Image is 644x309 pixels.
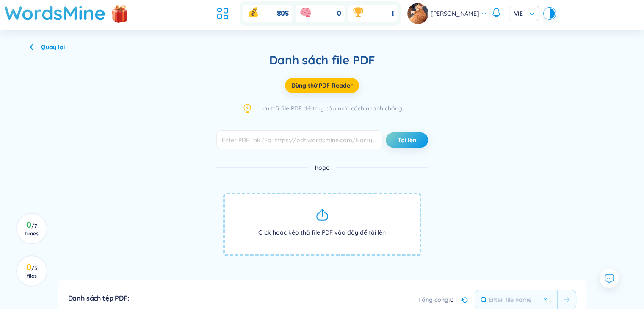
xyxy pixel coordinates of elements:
span: Tổng cộng : [418,295,450,304]
img: avatar [407,3,428,24]
img: flashSalesIcon.a7f4f837.png [111,0,128,26]
span: hoặc [308,160,336,176]
span: 0 [337,9,341,18]
span: / 7 times [25,223,39,237]
span: 1 [392,9,394,18]
input: Enter PDF link (Eg: https://pdf.wordsmine.com/Harry-and-the-Storm.pdf) [216,130,382,149]
span: Click hoặc kéo thả file PDF vào đây để tải lên [223,193,421,256]
span: Lưu trữ file PDF để truy cập một cách nhanh chóng [259,104,402,113]
span: 805 [276,9,289,18]
a: avatar [407,3,431,24]
span: VIE [514,9,534,18]
span: / 5 files [27,265,37,279]
span: Tải lên [398,136,416,144]
h3: 0 [22,221,41,237]
button: Tải lên [386,132,428,148]
a: Dùng thử PDF Reader [30,78,614,93]
span: [PERSON_NAME] [431,9,479,18]
div: Quay lại [41,42,65,52]
h3: 0 [22,264,41,279]
div: Danh sách file PDF [30,52,614,68]
button: Dùng thử PDF Reader [285,78,359,93]
a: Quay lại [30,44,65,52]
span: 0 [450,295,454,304]
span: Dùng thử PDF Reader [291,81,353,90]
input: Enter file name [475,290,557,309]
h6: Danh sách tệp PDF: [68,293,129,303]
